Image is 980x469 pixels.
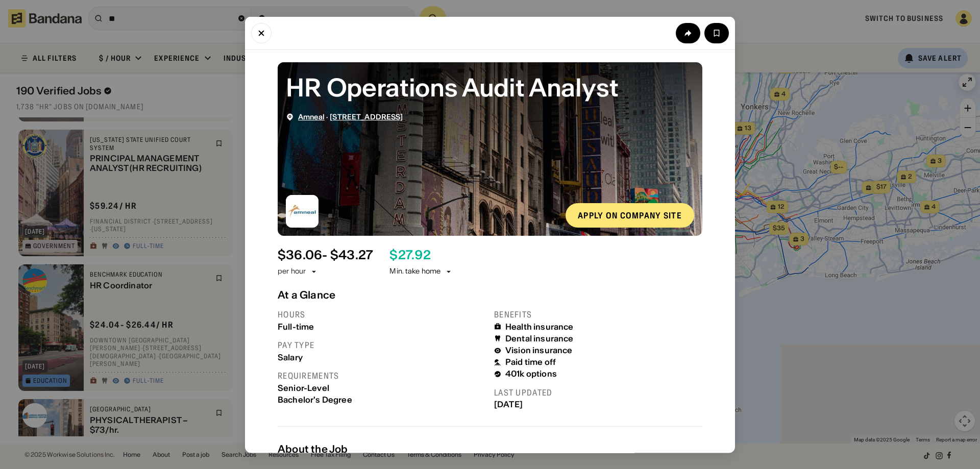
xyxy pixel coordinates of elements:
[505,369,557,379] div: 401k options
[505,345,573,355] div: Vision insurance
[286,194,318,227] img: Amneal logo
[251,22,272,43] button: Close
[494,400,702,409] div: [DATE]
[505,357,556,367] div: Paid time off
[278,248,373,262] div: $ 36.06 - $43.27
[278,322,486,331] div: Full-time
[278,266,306,277] div: per hour
[298,112,403,121] div: ·
[494,387,702,398] div: Last updated
[494,309,702,319] div: Benefits
[278,370,486,381] div: Requirements
[505,322,574,331] div: Health insurance
[278,309,486,319] div: Hours
[278,383,486,392] div: Senior-Level
[278,339,486,350] div: Pay type
[278,394,486,404] div: Bachelor's Degree
[278,288,702,301] div: At a Glance
[298,112,325,121] span: Amneal
[578,211,682,219] div: Apply on company site
[286,70,694,104] div: HR Operations Audit Analyst
[389,266,453,277] div: Min. take home
[330,112,403,121] span: [STREET_ADDRESS]
[278,442,702,455] div: About the Job
[389,248,430,262] div: $ 27.92
[505,333,574,343] div: Dental insurance
[278,352,486,362] div: Salary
